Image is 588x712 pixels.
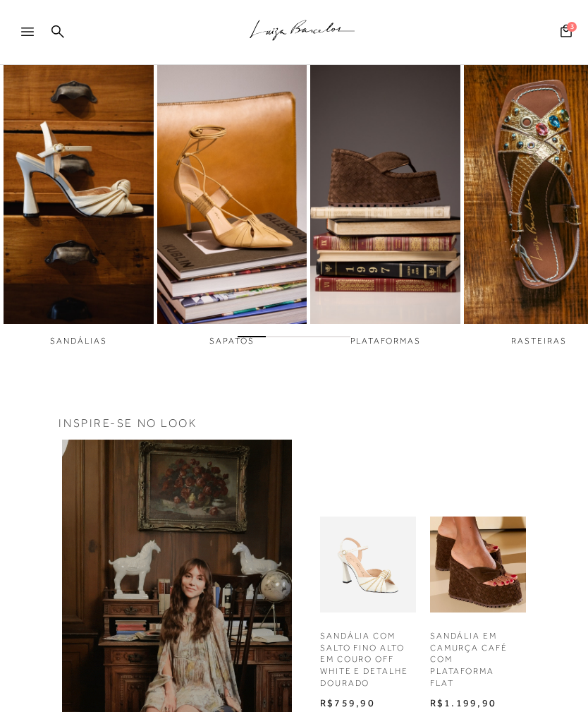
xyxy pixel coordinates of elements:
img: imagem do link [157,42,307,323]
p: SANDÁLIA EM CAMURÇA CAFÉ COM PLATAFORMA FLAT [430,630,519,689]
button: 3 [556,23,576,42]
span: Go to slide 2 [266,336,294,337]
a: SANDÁLIA EM CAMURÇA CAFÉ COM PLATAFORMA FLAT [430,627,526,696]
div: 1 / 6 [4,42,154,346]
span: R$759,90 [320,697,375,708]
span: Go to slide 3 [294,336,322,337]
img: imagem do link [4,42,154,323]
span: 3 [567,22,577,32]
a: imagem do link SANDÁLIAS [4,42,154,346]
div: 3 / 6 [310,42,460,346]
p: SANDÁLIA COM SALTO FINO ALTO EM COURO OFF WHITE E DETALHE DOURADO [320,630,409,689]
a: SANDÁLIA COM SALTO FINO ALTO EM COURO OFF WHITE E DETALHE DOURADO [320,627,416,696]
span: Go to slide 4 [322,336,350,337]
a: imagem do link SAPATOS [157,42,307,346]
img: SANDÁLIA COM SALTO FINO ALTO EM COURO OFF WHITE E DETALHE DOURADO [320,517,416,613]
img: SANDÁLIA EM CAMURÇA CAFÉ COM PLATAFORMA FLAT [430,517,526,613]
div: 2 / 6 [157,42,307,346]
a: imagem do link PLATAFORMAS [310,42,460,346]
h3: INSPIRE-SE NO LOOK [59,418,529,429]
span: Go to slide 1 [238,336,266,337]
img: imagem do link [310,42,460,323]
span: R$1.199,90 [430,697,496,708]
